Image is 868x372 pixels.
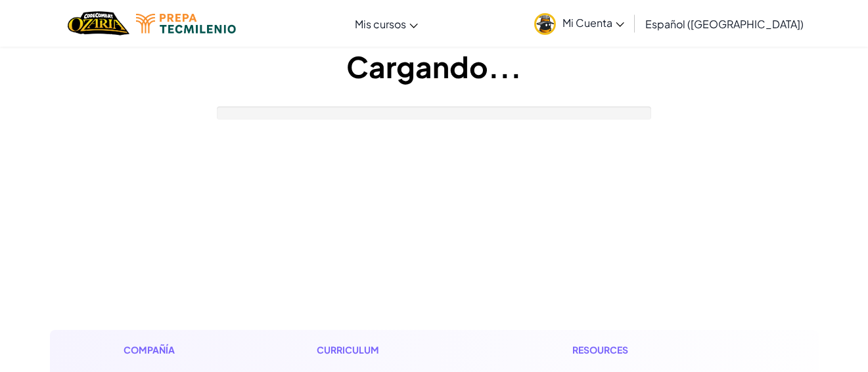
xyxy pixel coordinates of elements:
[317,343,490,357] h1: Curriculum
[68,10,129,37] img: Home
[528,3,631,44] a: Mi Cuenta
[645,17,804,31] span: Español ([GEOGRAPHIC_DATA])
[136,14,236,34] img: Tecmilenio logo
[534,13,556,35] img: avatar
[572,343,745,357] h1: Resources
[68,10,129,37] a: Ozaria by CodeCombat logo
[348,6,424,41] a: Mis cursos
[562,16,624,30] span: Mi Cuenta
[355,17,406,31] span: Mis cursos
[639,6,810,41] a: Español ([GEOGRAPHIC_DATA])
[124,343,233,357] h1: Compañía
